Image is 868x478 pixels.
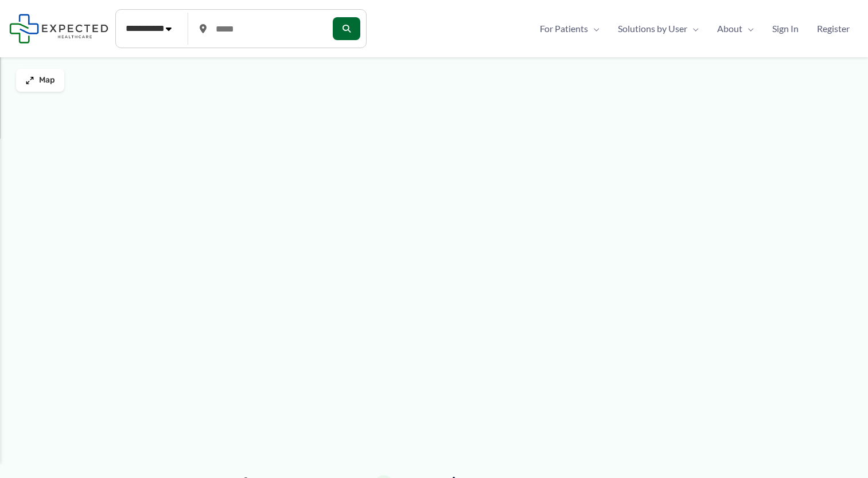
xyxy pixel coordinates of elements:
span: Menu Toggle [742,20,754,37]
img: Expected Healthcare Logo - side, dark font, small [9,14,108,43]
a: AboutMenu Toggle [708,20,763,37]
button: Map [16,69,64,92]
span: About [717,20,742,37]
span: Sign In [772,20,799,37]
span: Register [817,20,850,37]
a: Register [808,20,859,37]
span: For Patients [540,20,588,37]
a: Sign In [763,20,808,37]
img: Maximize [25,76,34,85]
span: Map [39,76,55,85]
a: Solutions by UserMenu Toggle [609,20,708,37]
span: Solutions by User [618,20,687,37]
span: Menu Toggle [687,20,699,37]
span: Menu Toggle [588,20,600,37]
a: For PatientsMenu Toggle [531,20,609,37]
